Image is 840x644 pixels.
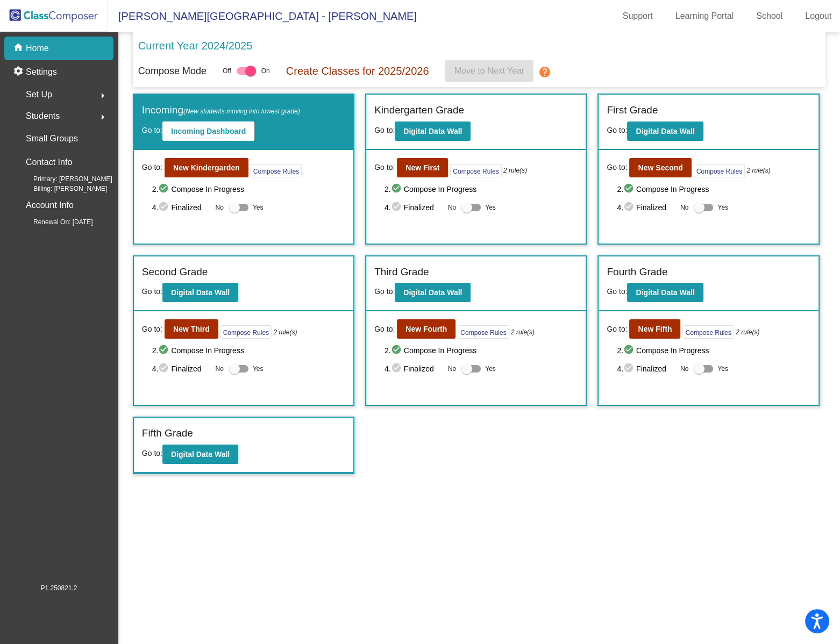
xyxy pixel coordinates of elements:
b: New Fifth [638,325,672,333]
button: Compose Rules [450,164,501,177]
label: Incoming [142,103,300,118]
a: School [748,8,791,25]
b: Digital Data Wall [636,127,694,135]
label: Fourth Grade [607,264,667,280]
label: Second Grade [142,264,208,280]
span: Billing: [PERSON_NAME] [16,184,107,194]
button: Digital Data Wall [627,283,703,302]
span: 4. Finalized [617,201,675,214]
button: Compose Rules [694,164,745,177]
button: Digital Data Wall [162,445,238,464]
mat-icon: check_circle [391,344,404,357]
span: Off [223,66,231,76]
p: Settings [26,66,57,78]
mat-icon: arrow_right [96,111,109,124]
span: Set Up [26,87,52,102]
span: No [216,203,224,212]
span: Primary: [PERSON_NAME] [16,174,112,184]
mat-icon: check_circle [158,344,171,357]
span: No [448,364,456,374]
a: Support [614,8,661,25]
label: Third Grade [374,264,429,280]
p: Contact Info [26,155,72,170]
mat-icon: check_circle [623,201,636,214]
span: No [680,364,688,374]
span: Go to: [374,287,395,296]
mat-icon: check_circle [158,201,171,214]
b: New First [405,163,439,172]
span: Yes [485,362,496,375]
span: Go to: [142,162,162,173]
b: New Kindergarden [173,163,240,172]
b: New Second [638,163,682,172]
span: Go to: [374,126,395,134]
button: Digital Data Wall [162,283,238,302]
span: 4. Finalized [152,362,210,375]
button: New Third [165,319,218,339]
b: Incoming Dashboard [171,127,246,135]
span: [PERSON_NAME][GEOGRAPHIC_DATA] - [PERSON_NAME] [108,8,417,25]
i: 2 rule(s) [511,327,535,337]
span: Go to: [607,324,627,335]
b: New Fourth [405,325,447,333]
mat-icon: check_circle [391,362,404,375]
b: Digital Data Wall [171,450,230,459]
span: Go to: [142,324,162,335]
span: Renewal On: [DATE] [16,217,92,227]
span: Go to: [142,287,162,296]
span: Go to: [607,287,627,296]
mat-icon: settings [13,66,26,78]
p: Compose Mode [138,64,207,78]
span: Yes [717,362,728,375]
span: Go to: [374,324,395,335]
button: New Kindergarden [165,158,248,177]
b: Digital Data Wall [636,288,694,297]
span: Yes [253,201,264,214]
button: New First [397,158,448,177]
button: Compose Rules [220,325,272,339]
span: On [261,66,270,76]
mat-icon: home [13,42,26,55]
span: Go to: [374,162,395,173]
button: Incoming Dashboard [162,121,254,141]
label: Kindergarten Grade [374,103,464,118]
span: 2. Compose In Progress [385,183,578,196]
button: Compose Rules [251,164,302,177]
span: 2. Compose In Progress [617,344,810,357]
button: Move to Next Year [445,60,533,82]
button: Digital Data Wall [627,121,703,141]
p: Current Year 2024/2025 [138,38,252,54]
b: New Third [173,325,210,333]
i: 2 rule(s) [503,166,527,175]
button: New Fifth [629,319,680,339]
p: Home [26,42,49,55]
span: Go to: [607,126,627,134]
mat-icon: check_circle [391,201,404,214]
mat-icon: check_circle [158,362,171,375]
b: Digital Data Wall [403,288,462,297]
p: Create Classes for 2025/2026 [286,63,429,79]
span: Yes [253,362,264,375]
button: Digital Data Wall [395,121,471,141]
span: 4. Finalized [617,362,675,375]
p: Small Groups [26,131,78,146]
button: Digital Data Wall [395,283,471,302]
label: First Grade [607,103,658,118]
i: 2 rule(s) [746,166,770,175]
mat-icon: check_circle [623,362,636,375]
span: Move to Next Year [454,66,525,75]
span: No [680,203,688,212]
label: Fifth Grade [142,426,193,441]
span: Yes [717,201,728,214]
p: Account Info [26,198,74,213]
a: Learning Portal [667,8,743,25]
span: No [216,364,224,374]
a: Logout [796,8,840,25]
span: 4. Finalized [385,201,443,214]
mat-icon: check_circle [158,183,171,196]
span: 2. Compose In Progress [152,344,345,357]
button: New Fourth [397,319,455,339]
span: 2. Compose In Progress [617,183,810,196]
span: Yes [485,201,496,214]
mat-icon: check_circle [391,183,404,196]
